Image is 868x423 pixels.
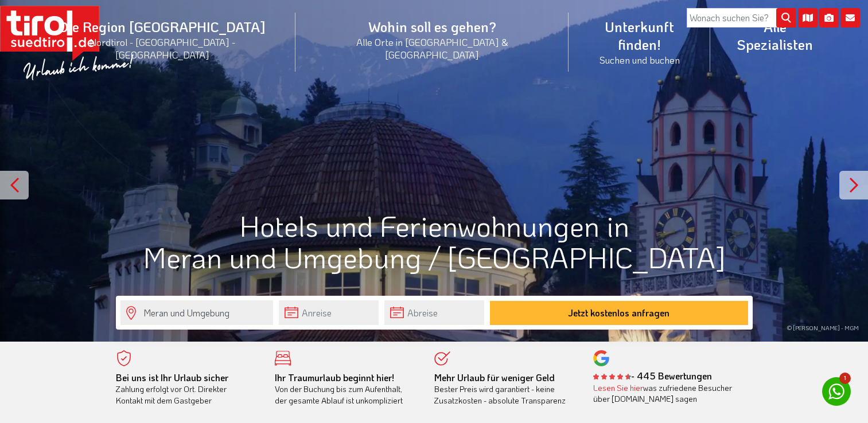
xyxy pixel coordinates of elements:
a: 1 [822,377,851,406]
small: Nordtirol - [GEOGRAPHIC_DATA] - [GEOGRAPHIC_DATA] [42,36,282,61]
input: Abreise [384,300,484,325]
i: Karte öffnen [798,8,818,28]
a: Wohin soll es gehen?Alle Orte in [GEOGRAPHIC_DATA] & [GEOGRAPHIC_DATA] [295,5,569,73]
i: Kontakt [840,8,860,28]
small: Suchen und buchen [582,53,696,66]
i: Fotogalerie [819,8,839,28]
h1: Hotels und Ferienwohnungen in Meran und Umgebung / [GEOGRAPHIC_DATA] [116,210,753,273]
a: Unterkunft finden!Suchen und buchen [569,5,710,79]
div: was zufriedene Besucher über [DOMAIN_NAME] sagen [593,382,735,405]
div: Von der Buchung bis zum Aufenthalt, der gesamte Ablauf ist unkompliziert [275,372,417,406]
a: Lesen Sie hier [593,382,643,393]
a: Die Region [GEOGRAPHIC_DATA]Nordtirol - [GEOGRAPHIC_DATA] - [GEOGRAPHIC_DATA] [29,5,295,73]
a: Alle Spezialisten [710,5,839,66]
input: Wonach suchen Sie? [687,8,796,28]
div: Zahlung erfolgt vor Ort. Direkter Kontakt mit dem Gastgeber [116,372,258,406]
input: Wo soll's hingehen? [120,300,273,325]
b: - 445 Bewertungen [593,370,712,382]
b: Bei uns ist Ihr Urlaub sicher [116,371,228,383]
div: Bester Preis wird garantiert - keine Zusatzkosten - absolute Transparenz [434,372,577,406]
button: Jetzt kostenlos anfragen [490,301,748,325]
input: Anreise [279,300,379,325]
b: Ihr Traumurlaub beginnt hier! [275,371,394,383]
small: Alle Orte in [GEOGRAPHIC_DATA] & [GEOGRAPHIC_DATA] [309,36,555,61]
span: 1 [839,373,851,384]
b: Mehr Urlaub für weniger Geld [434,371,555,383]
